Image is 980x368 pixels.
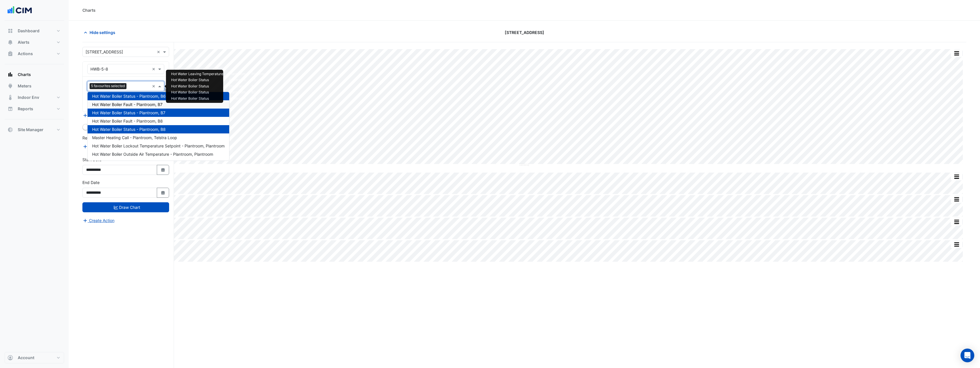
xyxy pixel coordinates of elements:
[18,83,31,89] span: Meters
[82,179,100,185] label: End Date
[18,95,39,100] span: Indoor Env
[161,190,166,195] fa-icon: Select Date
[951,173,962,180] button: More Options
[18,355,34,361] span: Account
[7,39,13,45] app-icon: Alerts
[249,89,271,96] td: B7
[5,69,64,80] button: Charts
[152,83,157,89] span: Clear
[92,119,163,123] span: Hot Water Boiler Fault - Plantroom, B8
[82,157,102,163] label: Start Date
[82,217,115,224] button: Create Action
[18,51,33,57] span: Actions
[18,39,29,45] span: Alerts
[226,89,249,96] td: Plantroom
[7,106,13,112] app-icon: Reports
[90,83,126,89] span: 5 favourites selected
[92,143,225,148] span: Hot Water Boiler Lockout Temperature Setpoint - Plantroom, Plantroom
[5,124,64,135] button: Site Manager
[226,95,249,102] td: Plantroom
[5,37,64,48] button: Alerts
[249,95,271,102] td: B8
[5,48,64,59] button: Actions
[157,49,162,55] span: Clear
[18,127,43,133] span: Site Manager
[7,51,13,57] app-icon: Actions
[7,72,13,77] app-icon: Charts
[82,7,96,13] div: Charts
[505,29,544,35] span: [STREET_ADDRESS]
[161,167,166,172] fa-icon: Select Date
[90,29,115,35] span: Hide settings
[82,202,169,212] button: Draw Chart
[82,143,125,150] button: Add Reference Line
[168,77,226,83] td: Hot Water Boiler Status
[951,50,962,57] button: More Options
[92,102,163,107] span: Hot Water Boiler Fault - Plantroom, B7
[226,83,249,89] td: Plantroom
[92,94,166,99] span: Hot Water Boiler Status - Plantroom, B6
[951,218,962,225] button: More Options
[951,241,962,248] button: More Options
[951,196,962,203] button: More Options
[92,110,165,115] span: Hot Water Boiler Status - Plantroom, B7
[7,95,13,100] app-icon: Indoor Env
[92,152,213,157] span: Hot Water Boiler Outside Air Temperature - Plantroom, Plantroom
[226,77,249,83] td: Plantroom
[82,112,117,119] button: Add Equipment
[226,71,249,77] td: Plantroom
[168,71,226,77] td: Hot Water Leaving Temperature
[18,106,33,112] span: Reports
[92,127,166,132] span: Hot Water Boiler Status - Plantroom, B8
[249,71,271,77] td: Plantroom
[249,83,271,89] td: B6
[5,92,64,103] button: Indoor Env
[5,103,64,115] button: Reports
[5,25,64,37] button: Dashboard
[5,352,64,363] button: Account
[168,83,226,89] td: Hot Water Boiler Status
[88,92,229,161] div: Options List
[168,95,226,102] td: Hot Water Boiler Status
[18,72,31,77] span: Charts
[5,80,64,92] button: Meters
[7,5,33,16] img: Company Logo
[82,135,112,141] label: Reference Lines
[249,77,271,83] td: B5
[92,135,177,140] span: Master Heating Call - Plantroom, Telstra Loop
[7,83,13,89] app-icon: Meters
[152,66,157,72] span: Clear
[82,27,119,37] button: Hide settings
[961,349,974,362] div: Open Intercom Messenger
[7,127,13,133] app-icon: Site Manager
[7,28,13,34] app-icon: Dashboard
[168,89,226,96] td: Hot Water Boiler Status
[18,28,39,34] span: Dashboard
